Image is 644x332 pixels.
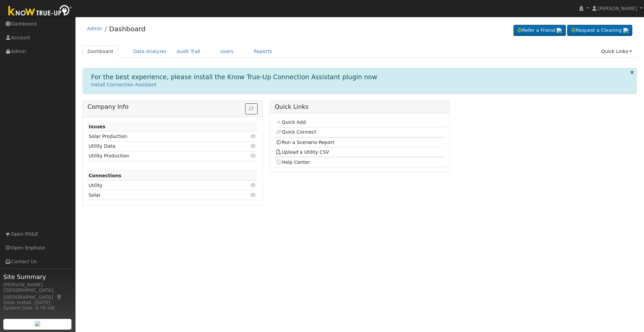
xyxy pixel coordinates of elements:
[87,26,102,31] a: Admin
[3,304,72,312] div: System Size: 4.76 kW
[88,103,258,110] h5: Company Info
[89,124,105,129] strong: Issues
[89,173,121,178] strong: Connections
[3,287,72,301] div: [GEOGRAPHIC_DATA], [GEOGRAPHIC_DATA]
[215,45,239,58] a: Users
[5,4,75,19] img: Know True-Up
[88,151,230,161] td: Utility Production
[251,153,257,158] i: Click to view
[623,28,629,33] img: retrieve
[556,28,562,33] img: retrieve
[596,45,637,58] a: Quick Links
[251,134,257,139] i: Click to view
[3,281,72,288] div: [PERSON_NAME]
[251,183,257,188] i: Click to view
[251,193,257,197] i: Click to view
[88,141,230,151] td: Utility Data
[276,149,329,155] a: Upload a Utility CSV
[88,190,230,200] td: Solar
[567,25,632,36] a: Request a Cleaning
[251,144,257,148] i: Click to view
[3,299,72,306] div: Solar Install: [DATE]
[88,181,230,190] td: Utility
[56,294,62,300] a: Map
[276,159,310,165] a: Help Center
[514,25,566,36] a: Refer a Friend
[128,45,172,58] a: Data Analyzer
[83,45,118,58] a: Dashboard
[172,45,205,58] a: Audit Trail
[35,321,40,326] img: retrieve
[276,120,306,125] a: Quick Add
[276,129,316,135] a: Quick Connect
[109,25,146,33] a: Dashboard
[598,6,637,11] span: [PERSON_NAME]
[91,82,157,87] a: Install Connection Assistant
[249,45,277,58] a: Reports
[91,73,377,81] h1: For the best experience, please install the Know True-Up Connection Assistant plugin now
[88,132,230,141] td: Solar Production
[3,272,72,281] span: Site Summary
[276,140,334,145] a: Run a Scenario Report
[275,103,445,110] h5: Quick Links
